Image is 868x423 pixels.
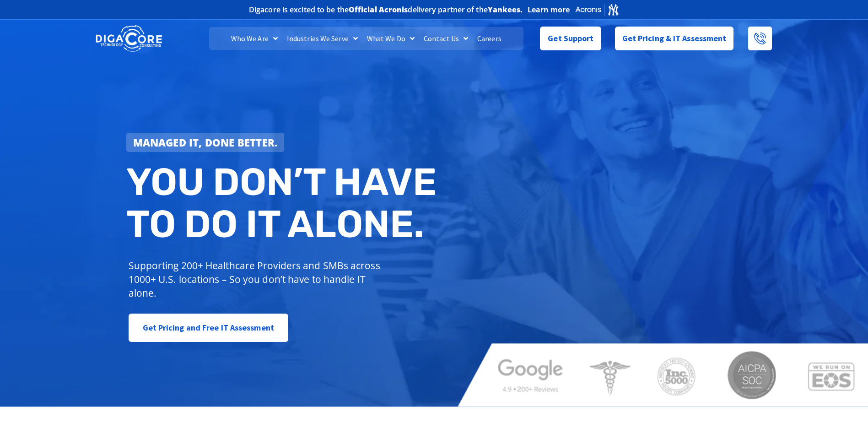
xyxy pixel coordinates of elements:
[249,6,523,13] h2: Digacore is excited to be the delivery partner of the
[528,5,570,14] a: Learn more
[226,27,282,50] a: Who We Are
[419,27,473,50] a: Contact Us
[622,29,727,48] span: Get Pricing & IT Assessment
[143,319,274,337] span: Get Pricing and Free IT Assessment
[129,314,288,342] a: Get Pricing and Free IT Assessment
[282,27,362,50] a: Industries We Serve
[362,27,419,50] a: What We Do
[615,27,734,50] a: Get Pricing & IT Assessment
[209,27,523,50] nav: Menu
[488,5,523,15] b: Yankees.
[540,27,601,50] a: Get Support
[575,3,620,16] img: Acronis
[129,259,384,300] p: Supporting 200+ Healthcare Providers and SMBs across 1000+ U.S. locations – So you don’t have to ...
[133,136,278,149] strong: Managed IT, done better.
[349,5,408,15] b: Official Acronis
[126,161,441,245] h2: You don’t have to do IT alone.
[548,29,593,48] span: Get Support
[126,133,285,152] a: Managed IT, done better.
[473,27,506,50] a: Careers
[96,24,162,53] img: DigaCore Technology Consulting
